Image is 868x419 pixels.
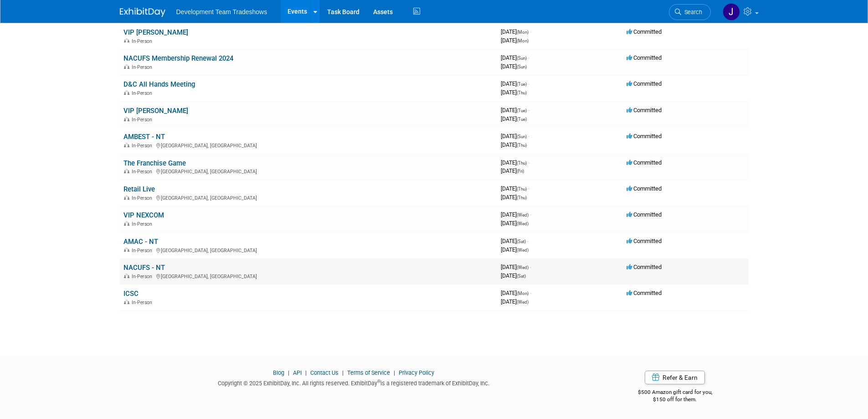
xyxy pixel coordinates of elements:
a: Contact Us [310,369,339,376]
span: Search [681,9,702,16]
span: [DATE] [501,238,529,244]
div: [GEOGRAPHIC_DATA], [GEOGRAPHIC_DATA] [123,246,493,253]
span: [DATE] [501,272,526,279]
img: ExhibitDay [120,8,165,17]
img: In-Person Event [124,143,129,147]
span: Committed [627,107,662,114]
span: In-Person [132,248,155,253]
span: [DATE] [501,167,524,174]
span: [DATE] [501,89,527,96]
span: - [528,107,529,114]
a: NACUFS Membership Renewal 2024 [123,54,233,62]
span: In-Person [132,169,155,175]
img: In-Person Event [124,248,129,252]
span: In-Person [132,38,155,44]
a: AMAC - NT [123,238,158,246]
span: In-Person [132,64,155,70]
span: [DATE] [501,54,529,61]
span: - [527,238,529,244]
span: (Sun) [517,64,527,69]
span: [DATE] [501,159,529,166]
span: (Sun) [517,134,527,139]
span: (Wed) [517,248,529,253]
span: - [528,185,529,192]
a: Privacy Policy [399,369,434,376]
img: Jennifer Todd [723,3,740,21]
span: (Thu) [517,186,527,191]
span: In-Person [132,195,155,201]
a: VIP [PERSON_NAME] [123,28,188,36]
span: [DATE] [501,298,529,305]
span: (Thu) [517,143,527,148]
span: (Tue) [517,108,527,113]
span: [DATE] [501,264,531,270]
span: Committed [627,238,662,244]
img: In-Person Event [124,300,129,304]
span: (Wed) [517,221,529,226]
span: Development Team Tradeshows [176,8,267,16]
span: - [528,133,529,140]
a: ICSC [123,290,139,298]
a: Blog [273,369,284,376]
span: Committed [627,28,662,35]
img: In-Person Event [124,64,129,69]
span: - [528,54,529,61]
span: (Thu) [517,195,527,200]
a: NACUFS - NT [123,264,165,272]
span: Committed [627,185,662,192]
span: [DATE] [501,220,529,227]
a: Refer & Earn [645,371,705,384]
span: [DATE] [501,133,529,140]
a: D&C All Hands Meeting [123,80,195,88]
span: Committed [627,80,662,87]
span: (Thu) [517,160,527,166]
span: - [530,28,531,35]
img: In-Person Event [124,195,129,200]
a: Terms of Service [347,369,390,376]
span: - [530,211,531,218]
span: [DATE] [501,211,531,218]
div: [GEOGRAPHIC_DATA], [GEOGRAPHIC_DATA] [123,141,493,149]
a: The Franchise Game [123,159,186,167]
span: [DATE] [501,80,529,87]
span: Committed [627,264,662,270]
span: [DATE] [501,107,529,114]
span: - [530,264,531,270]
span: [DATE] [501,185,529,192]
span: - [528,80,529,87]
span: Committed [627,211,662,218]
span: (Wed) [517,212,529,217]
span: [DATE] [501,246,529,253]
div: $500 Amazon gift card for you, [601,383,749,403]
a: Retail Live [123,185,155,193]
span: | [340,369,346,376]
span: In-Person [132,90,155,96]
span: (Mon) [517,30,529,35]
span: [DATE] [501,37,529,44]
span: | [303,369,309,376]
span: Committed [627,159,662,166]
img: In-Person Event [124,169,129,173]
span: Committed [627,133,662,140]
span: | [391,369,397,376]
span: (Fri) [517,169,524,174]
span: Committed [627,54,662,61]
span: (Tue) [517,82,527,87]
img: In-Person Event [124,90,129,95]
div: [GEOGRAPHIC_DATA], [GEOGRAPHIC_DATA] [123,194,493,201]
span: - [530,290,531,296]
span: In-Person [132,274,155,279]
span: [DATE] [501,28,531,35]
span: [DATE] [501,290,531,296]
span: Committed [627,290,662,296]
span: [DATE] [501,115,527,122]
span: In-Person [132,221,155,227]
div: $150 off for them. [601,396,749,403]
div: [GEOGRAPHIC_DATA], [GEOGRAPHIC_DATA] [123,167,493,175]
span: [DATE] [501,141,527,148]
span: (Sat) [517,274,526,279]
a: API [293,369,302,376]
span: (Tue) [517,117,527,122]
img: In-Person Event [124,38,129,43]
a: VIP NEXCOM [123,211,164,219]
